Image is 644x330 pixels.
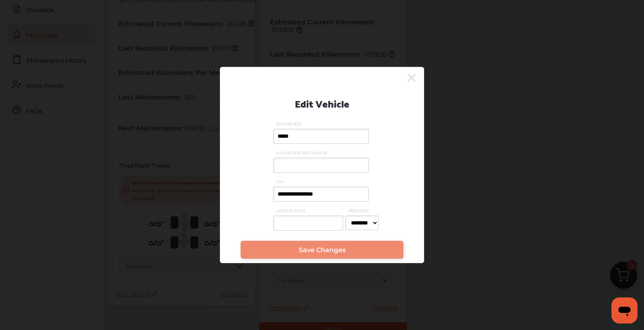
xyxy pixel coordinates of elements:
[273,216,343,231] input: LICENSE PLATE
[273,129,369,144] input: KILOMETERS
[273,208,345,213] span: LICENSE PLATE
[345,208,381,213] span: PROVINCE
[273,158,369,173] input: KILOMETERS PER MONTH
[299,246,346,254] span: Save Changes
[273,179,371,185] span: VIN
[273,150,371,156] span: KILOMETERS PER MONTH
[295,95,349,111] p: Edit Vehicle
[345,216,379,230] select: PROVINCE
[273,121,371,127] span: KILOMETERS
[611,297,637,323] iframe: Button to launch messaging window
[241,241,403,259] a: Save Changes
[273,187,369,202] input: VIN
